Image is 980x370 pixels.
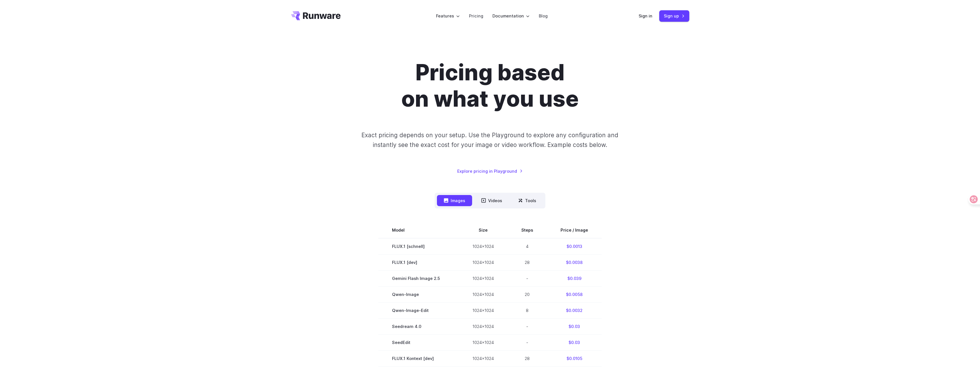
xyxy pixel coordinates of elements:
[539,13,548,19] a: Blog
[392,275,445,282] span: Gemini Flash Image 2.5
[378,222,459,238] th: Model
[436,13,460,19] label: Features
[508,238,547,254] td: 4
[508,270,547,287] td: -
[469,13,483,19] a: Pricing
[511,195,543,206] button: Tools
[508,335,547,351] td: -
[459,222,508,238] th: Size
[457,168,523,174] a: Explore pricing in Playground
[547,303,602,319] td: $0.0032
[459,287,508,303] td: 1024x1024
[331,59,650,112] h1: Pricing based on what you use
[378,238,459,254] td: FLUX.1 [schnell]
[459,351,508,367] td: 1024x1024
[508,254,547,270] td: 28
[351,130,629,150] p: Exact pricing depends on your setup. Use the Playground to explore any configuration and instantl...
[378,303,459,319] td: Qwen-Image-Edit
[459,303,508,319] td: 1024x1024
[508,351,547,367] td: 28
[459,254,508,270] td: 1024x1024
[547,270,602,287] td: $0.039
[378,254,459,270] td: FLUX.1 [dev]
[547,287,602,303] td: $0.0058
[547,351,602,367] td: $0.0105
[508,287,547,303] td: 20
[547,335,602,351] td: $0.03
[492,13,530,19] label: Documentation
[508,222,547,238] th: Steps
[659,10,689,21] a: Sign up
[459,270,508,287] td: 1024x1024
[547,222,602,238] th: Price / Image
[508,303,547,319] td: 8
[459,238,508,254] td: 1024x1024
[547,254,602,270] td: $0.0038
[547,238,602,254] td: $0.0013
[378,287,459,303] td: Qwen-Image
[378,351,459,367] td: FLUX.1 Kontext [dev]
[639,13,652,19] a: Sign in
[291,11,341,20] a: Go to /
[474,195,509,206] button: Videos
[378,319,459,335] td: Seedream 4.0
[547,319,602,335] td: $0.03
[459,335,508,351] td: 1024x1024
[437,195,472,206] button: Images
[378,335,459,351] td: SeedEdit
[459,319,508,335] td: 1024x1024
[508,319,547,335] td: -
